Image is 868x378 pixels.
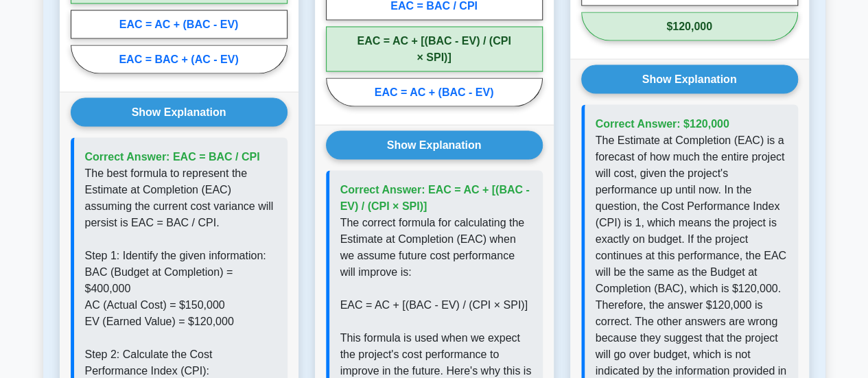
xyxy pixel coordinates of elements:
[71,45,288,74] label: EAC = BAC + (AC - EV)
[581,12,798,41] label: $120,000
[71,98,288,127] button: Show Explanation
[581,65,798,94] button: Show Explanation
[326,131,543,160] button: Show Explanation
[326,27,543,72] label: EAC = AC + [(BAC - EV) / (CPI × SPI)]
[340,184,530,212] span: Correct Answer: EAC = AC + [(BAC - EV) / (CPI × SPI)]
[85,151,260,163] span: Correct Answer: EAC = BAC / CPI
[596,118,729,130] span: Correct Answer: $120,000
[326,78,543,107] label: EAC = AC + (BAC - EV)
[71,10,288,39] label: EAC = AC + (BAC - EV)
